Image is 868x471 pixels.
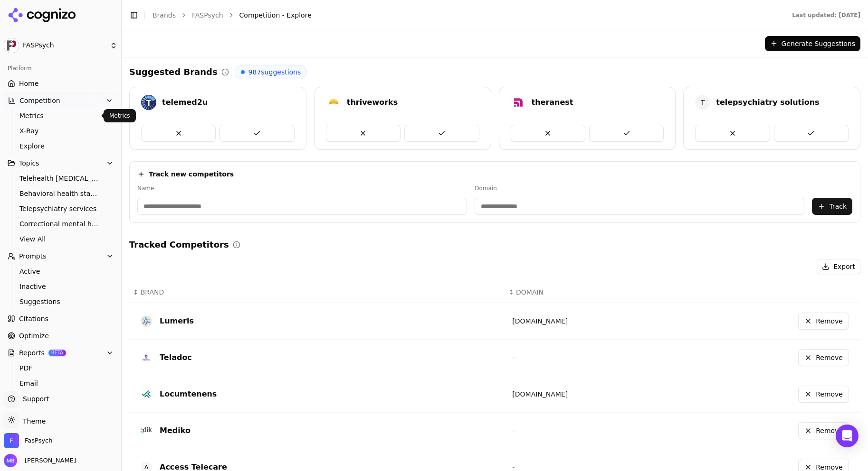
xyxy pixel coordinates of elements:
span: PDF [19,363,102,373]
button: Prompts [4,249,117,264]
button: Generate Suggestions [765,36,860,51]
img: LocumTenens [141,388,152,400]
span: 987 suggestions [248,67,301,77]
span: DOMAIN [516,287,544,297]
span: Topics [19,158,39,168]
span: - [512,354,515,361]
span: View All [19,234,102,244]
span: Support [19,394,49,404]
span: BRAND [141,287,164,297]
button: Competition [4,93,117,108]
div: ↕DOMAIN [508,287,659,297]
a: PDF [16,361,106,375]
img: mediko [141,425,152,436]
button: ReportsBETA [4,345,117,360]
div: theranest [532,97,573,108]
h2: Tracked Competitors [129,238,229,251]
img: telemed2u [141,95,156,110]
a: Email [16,377,106,390]
button: Remove [798,386,849,403]
div: telepsychiatry solutions [716,97,819,108]
a: Home [4,76,117,91]
span: BETA [48,350,66,356]
span: Telepsychiatry services [19,204,102,213]
span: Active [19,267,102,276]
h4: Track new competitors [149,169,234,179]
button: Open user button [4,454,76,467]
a: Metrics [16,109,106,122]
span: Competition - Explore [239,10,312,20]
th: DOMAIN [505,282,663,303]
div: Open Intercom Messenger [836,425,858,447]
span: FASPsych [23,41,106,50]
a: FASPsych [192,10,223,20]
span: Home [19,79,38,88]
button: Remove [798,349,849,366]
a: Brands [153,11,176,19]
a: Active [16,265,106,278]
label: Domain [475,185,804,192]
div: Locumtenens [160,388,217,400]
div: Lumeris [160,315,194,327]
span: Reports [19,348,45,358]
span: [PERSON_NAME] [21,456,76,465]
span: Telehealth [MEDICAL_DATA] [19,174,102,183]
a: [DOMAIN_NAME] [512,317,568,325]
img: teladoc [141,352,152,363]
h2: Suggested Brands [129,65,218,79]
a: View All [16,232,106,246]
a: X-Ray [16,124,106,138]
span: Theme [19,417,46,425]
span: - [512,427,515,434]
span: FasPsych [25,436,53,445]
img: theranest [511,95,526,110]
a: Telepsychiatry services [16,202,106,215]
a: Explore [16,139,106,153]
div: thriveworks [347,97,398,108]
label: Name [137,185,467,192]
a: Correctional mental health [16,217,106,231]
img: Lumeris [141,315,152,327]
span: Competition [19,96,60,105]
span: Email [19,379,102,388]
button: Remove [798,422,849,439]
img: FasPsych [4,433,19,448]
img: Michael Boyle [4,454,17,467]
div: ↕BRAND [133,287,501,297]
button: Open organization switcher [4,433,53,448]
button: Track [812,198,852,215]
span: Prompts [19,251,47,261]
span: Citations [19,314,48,323]
div: Teladoc [160,352,192,363]
a: Suggestions [16,295,106,308]
a: Inactive [16,280,106,293]
div: Platform [4,61,117,76]
span: Suggestions [19,297,102,306]
span: Correctional mental health [19,219,102,229]
p: Metrics [109,112,130,120]
a: Optimize [4,328,117,343]
a: Citations [4,311,117,326]
a: Behavioral health staffing [16,187,106,200]
span: Explore [19,141,102,151]
span: - [512,463,515,471]
button: Topics [4,156,117,171]
a: Telehealth [MEDICAL_DATA] [16,172,106,185]
div: telemed2u [162,97,208,108]
th: BRAND [129,282,505,303]
nav: breadcrumb [153,10,773,20]
img: FASPsych [4,38,19,53]
span: X-Ray [19,126,102,136]
span: Metrics [19,111,102,120]
span: Optimize [19,331,49,341]
a: [DOMAIN_NAME] [512,390,568,398]
div: Last updated: [DATE] [792,11,860,19]
button: Export [817,259,860,274]
div: Mediko [160,425,191,436]
img: thriveworks [326,95,341,110]
span: Inactive [19,282,102,291]
span: Behavioral health staffing [19,189,102,198]
span: T [695,95,710,110]
button: Remove [798,313,849,330]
